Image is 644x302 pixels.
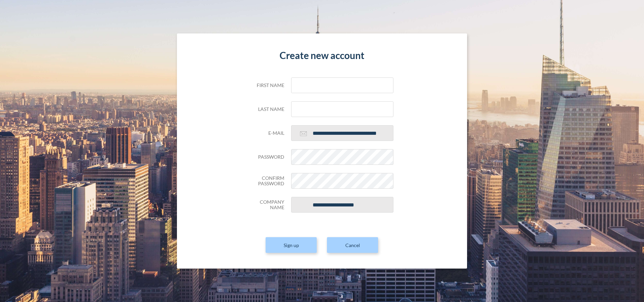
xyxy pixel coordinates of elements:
[250,199,284,211] h5: Company Name
[250,130,284,136] h5: E-mail
[250,50,393,61] h4: Create new account
[250,175,284,187] h5: Confirm Password
[250,154,284,160] h5: Password
[266,237,317,253] button: Sign up
[250,83,284,88] h5: First name
[327,237,378,253] a: Cancel
[250,106,284,112] h5: Last name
